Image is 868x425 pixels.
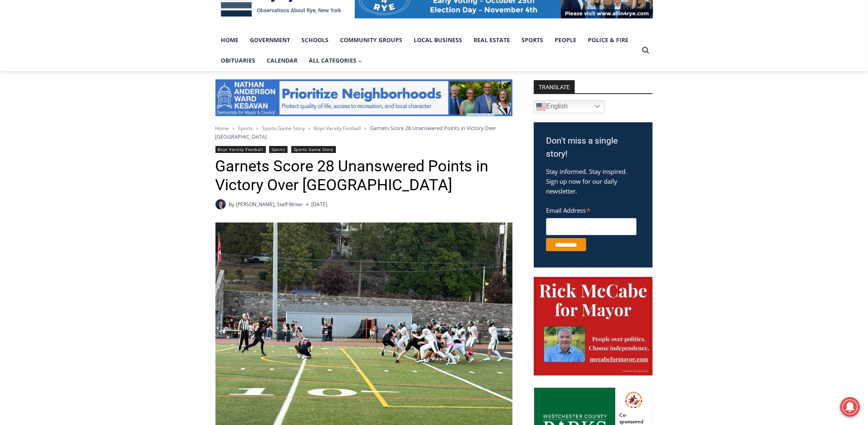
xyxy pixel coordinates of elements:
span: Intern @ [DOMAIN_NAME] [214,81,380,100]
label: Email Address [546,202,637,217]
a: English [534,100,605,113]
a: Local Business [408,30,468,50]
a: Schools [296,30,335,50]
span: > [256,126,259,131]
a: Boys Varsity Football [314,125,361,132]
a: Government [245,30,296,50]
span: > [308,126,311,131]
a: Boys Varsity Football [215,146,266,153]
h3: Don't miss a single story! [546,135,640,160]
a: Police & Fire [582,30,635,50]
img: McCabe for Mayor [534,277,653,376]
a: Real Estate [468,30,516,50]
a: Sports [516,30,549,50]
strong: TRANSLATE [534,80,575,93]
div: Co-sponsored by Westchester County Parks [86,24,114,67]
nav: Primary Navigation [215,30,638,71]
time: [DATE] [311,200,327,208]
a: Calendar [261,50,304,71]
span: > [365,126,367,131]
nav: Breadcrumbs [215,124,512,141]
img: s_800_29ca6ca9-f6cc-433c-a631-14f6620ca39b.jpeg [0,0,82,81]
div: 1 [86,69,89,77]
a: Sports [269,146,288,153]
a: Community Groups [335,30,408,50]
a: People [549,30,582,50]
img: en [536,102,546,112]
a: Sports Game Story [262,125,305,132]
a: Intern @ [DOMAIN_NAME] [197,79,397,102]
a: Obituaries [215,50,261,71]
p: Stay informed. Stay inspired. Sign up now for our daily newsletter. [546,166,640,196]
div: "[PERSON_NAME] and I covered the [DATE] Parade, which was a really eye opening experience as I ha... [207,0,387,79]
a: Sports Game Story [291,146,336,153]
span: By [229,200,235,208]
button: Child menu of All Categories [304,50,368,71]
div: / [91,69,93,77]
h4: [PERSON_NAME] Read Sanctuary Fall Fest: [DATE] [7,82,105,101]
a: Home [215,125,229,132]
a: Sports [238,125,253,132]
div: 6 [95,69,99,77]
button: View Search Form [638,43,653,58]
a: Home [215,30,245,50]
span: Garnets Score 28 Unanswered Points in Victory Over [GEOGRAPHIC_DATA] [215,124,496,140]
img: Charlie Morris headshot PROFESSIONAL HEADSHOT [215,199,226,209]
a: [PERSON_NAME] Read Sanctuary Fall Fest: [DATE] [0,81,118,102]
span: > [233,126,235,131]
a: [PERSON_NAME], Staff Writer [236,201,303,208]
h1: Garnets Score 28 Unanswered Points in Victory Over [GEOGRAPHIC_DATA] [215,157,512,194]
a: Author image [215,199,226,209]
